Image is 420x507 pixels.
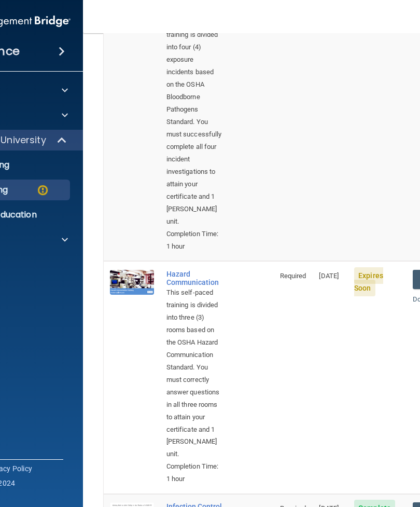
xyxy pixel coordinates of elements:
[166,228,222,253] div: Completion Time: 1 hour
[166,460,222,485] div: Completion Time: 1 hour
[166,16,222,228] div: This self-paced training is divided into four (4) exposure incidents based on the OSHA Bloodborne...
[280,272,306,280] span: Required
[166,270,222,286] a: Hazard Communication
[166,286,222,461] div: This self-paced training is divided into three (3) rooms based on the OSHA Hazard Communication S...
[36,184,49,197] img: warning-circle.0cc9ac19.png
[319,272,339,280] span: [DATE]
[354,267,383,296] span: Expires Soon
